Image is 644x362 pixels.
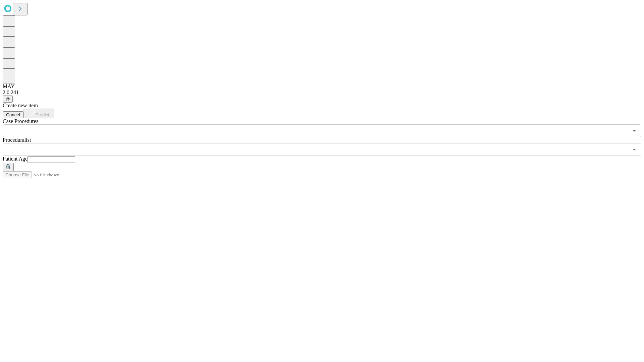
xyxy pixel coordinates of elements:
[3,137,31,143] span: Proceduralist
[630,145,639,154] button: Open
[5,97,10,102] span: @
[3,96,13,103] button: @
[3,118,38,124] span: Scheduled Procedure
[3,83,641,89] div: MAY
[3,89,641,96] div: 2.0.241
[3,111,23,118] button: Cancel
[35,112,49,117] span: Predict
[6,112,20,117] span: Cancel
[3,103,38,108] span: Create new item
[630,126,639,135] button: Open
[23,109,54,118] button: Predict
[3,156,28,162] span: Patient Age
